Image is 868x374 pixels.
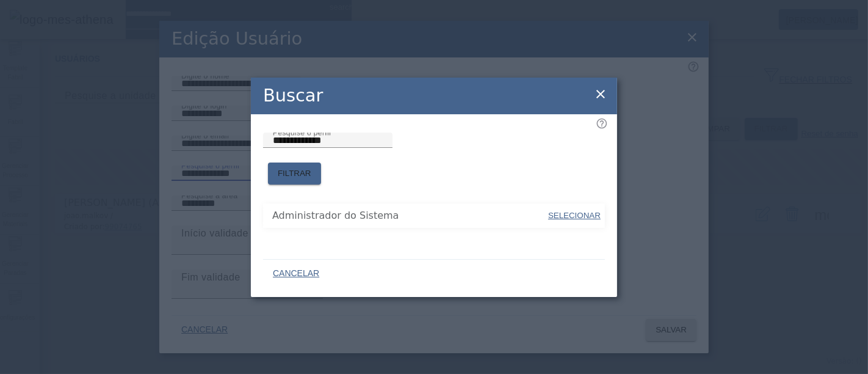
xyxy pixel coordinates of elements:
[278,167,311,180] span: FILTRAR
[263,263,329,285] button: CANCELAR
[547,205,602,227] button: SELECIONAR
[273,268,319,280] span: CANCELAR
[548,211,601,220] span: SELECIONAR
[273,128,331,136] mat-label: Pesquise o perfil
[268,163,321,185] button: FILTRAR
[272,208,547,223] span: Administrador do Sistema
[263,82,323,109] h2: Buscar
